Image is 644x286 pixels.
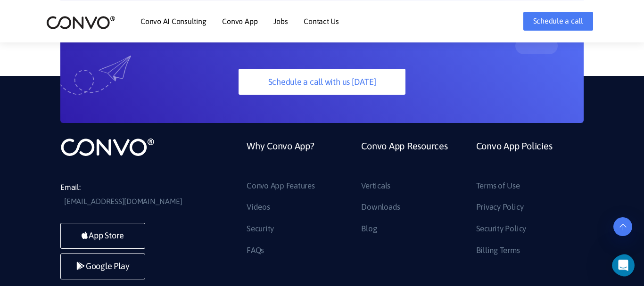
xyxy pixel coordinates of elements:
img: logo_not_found [60,137,155,157]
img: logo_2.png [46,15,116,30]
a: Schedule a call [523,12,593,31]
a: Google Play [60,253,145,279]
a: Convo App Features [247,179,315,194]
a: Convo App Resources [361,137,447,178]
a: Videos [247,200,270,215]
a: Convo App Policies [476,137,553,178]
a: Convo AI Consulting [140,17,206,25]
a: [EMAIL_ADDRESS][DOMAIN_NAME] [64,195,182,209]
a: Billing Terms [476,243,520,258]
a: FAQs [247,243,264,258]
a: Why Convo App? [247,137,314,178]
a: Security [247,221,274,237]
a: Security Policy [476,221,526,237]
a: Verticals [361,179,390,194]
div: Footer [239,137,584,264]
a: Schedule a call with us [DATE] [239,69,405,95]
a: Convo App [222,17,257,25]
a: Privacy Policy [476,200,524,215]
li: Email: [60,180,202,209]
a: Jobs [273,17,288,25]
a: App Store [60,223,145,249]
iframe: Intercom live chat [612,254,641,277]
a: Downloads [361,200,400,215]
a: Terms of Use [476,179,520,194]
a: Contact Us [304,17,339,25]
a: Blog [361,221,377,237]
